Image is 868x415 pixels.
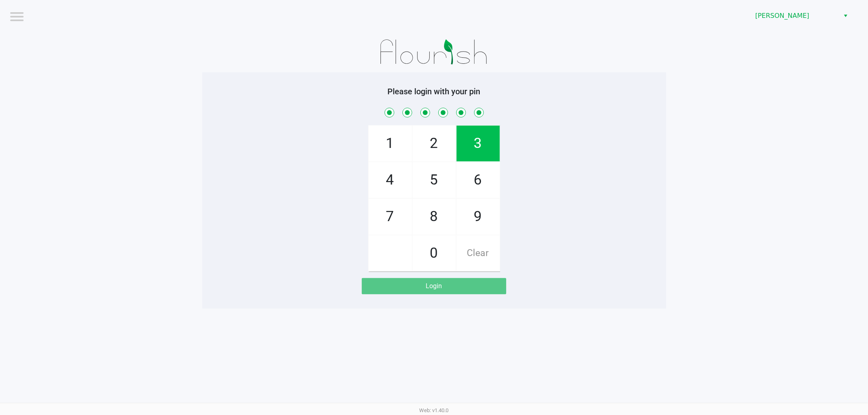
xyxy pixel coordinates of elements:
[369,126,412,161] span: 1
[840,9,851,23] button: Select
[413,199,456,235] span: 8
[457,235,500,271] span: Clear
[208,87,660,96] h5: Please login with your pin
[457,126,500,161] span: 3
[755,11,835,21] span: [PERSON_NAME]
[413,126,456,161] span: 2
[369,199,412,235] span: 7
[369,162,412,198] span: 4
[420,407,449,413] span: Web: v1.40.0
[413,162,456,198] span: 5
[457,162,500,198] span: 6
[413,235,456,271] span: 0
[457,199,500,235] span: 9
